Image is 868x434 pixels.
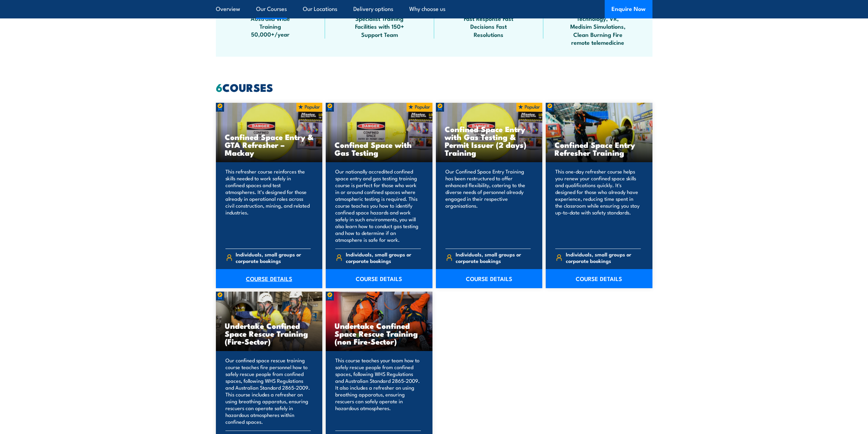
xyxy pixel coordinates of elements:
span: Individuals, small groups or corporate bookings [456,251,531,264]
a: COURSE DETAILS [436,269,543,288]
p: This one-day refresher course helps you renew your confined space skills and qualifications quick... [555,168,641,243]
a: COURSE DETAILS [216,269,323,288]
h2: COURSES [216,82,652,92]
h3: Confined Space with Gas Testing [335,141,424,156]
p: This refresher course reinforces the skills needed to work safely in confined spaces and test atm... [225,168,311,243]
strong: 6 [216,79,222,96]
h3: Confined Space Entry with Gas Testing & Permit Issuer (2 days) Training [445,125,534,156]
span: Specialist Training Facilities with 150+ Support Team [349,14,410,38]
span: Technology, VR, Medisim Simulations, Clean Burning Fire remote telemedicine [567,14,629,46]
span: Fast Response Fast Decisions Fast Resolutions [458,14,519,38]
p: Our Confined Space Entry Training has been restructured to offer enhanced flexibility, catering t... [445,168,531,243]
span: Individuals, small groups or corporate bookings [566,251,641,264]
span: Australia Wide Training 50,000+/year [240,14,301,38]
h3: Undertake Confined Space Rescue Training (Fire-Sector) [225,322,314,345]
p: This course teaches your team how to safely rescue people from confined spaces, following WHS Reg... [335,357,421,425]
p: Our confined space rescue training course teaches fire personnel how to safely rescue people from... [225,357,311,425]
span: Individuals, small groups or corporate bookings [346,251,421,264]
p: Our nationally accredited confined space entry and gas testing training course is perfect for tho... [335,168,421,243]
h3: Undertake Confined Space Rescue Training (non Fire-Sector) [335,322,424,345]
h3: Confined Space Entry & GTA Refresher – Mackay [225,133,314,156]
span: Individuals, small groups or corporate bookings [236,251,311,264]
h3: Confined Space Entry Refresher Training [555,141,644,156]
a: COURSE DETAILS [326,269,432,288]
a: COURSE DETAILS [546,269,652,288]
